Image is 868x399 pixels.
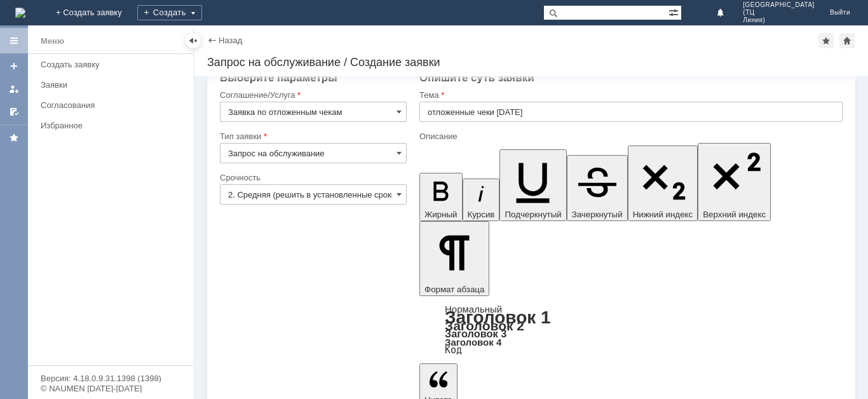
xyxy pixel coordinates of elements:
span: Жирный [424,210,458,219]
button: Подчеркнутый [499,149,566,221]
div: Запрос на обслуживание / Создание заявки [207,56,855,69]
span: Расширенный поиск [668,6,681,18]
a: Мои заявки [4,79,24,99]
span: Формат абзаца [424,285,484,294]
span: Курсив [468,210,495,219]
div: Тип заявки [220,132,404,140]
button: Верхний индекс [698,143,771,221]
div: Срочность [220,173,404,182]
div: © NAUMEN [DATE]-[DATE] [41,384,180,393]
div: Избранное [41,121,172,130]
a: Мои согласования [4,102,24,122]
span: Подчеркнутый [505,210,561,219]
button: Зачеркнутый [567,155,628,221]
a: Заголовок 2 [445,318,524,333]
a: Согласования [36,95,191,115]
div: Создать заявку [41,60,186,69]
button: Нижний индекс [628,145,698,221]
span: [GEOGRAPHIC_DATA] [743,1,815,9]
span: Опишите суть заявки [419,72,534,84]
a: Перейти на домашнюю страницу [15,8,25,18]
button: Жирный [419,173,463,221]
span: Выберите параметры [220,72,337,84]
div: Формат абзаца [419,305,843,355]
div: Добавить в избранное [818,33,834,48]
a: Заголовок 1 [445,308,551,327]
a: Нормальный [445,304,502,314]
div: Скрыть меню [186,33,201,48]
span: (ТЦ [743,9,815,17]
div: Версия: 4.18.0.9.31.1398 (1398) [41,374,180,382]
div: Создать [137,5,202,20]
div: Тема [419,91,840,99]
a: Заголовок 4 [445,337,501,348]
a: Создать заявку [4,56,24,76]
button: Курсив [463,179,500,221]
span: Верхний индекс [703,210,766,219]
div: Согласования [41,100,186,110]
button: Формат абзаца [419,221,489,296]
div: Сделать домашней страницей [839,33,855,48]
div: Меню [41,34,64,49]
span: Нижний индекс [633,210,693,219]
img: logo [15,8,25,18]
span: Зачеркнутый [572,210,623,219]
div: просьба удалить отложенные чеки [5,5,186,15]
a: Заголовок 3 [445,328,506,339]
div: Описание [419,132,840,140]
div: Заявки [41,80,186,90]
a: Заявки [36,75,191,95]
span: Линия) [743,17,815,24]
a: Код [445,344,462,356]
a: Создать заявку [36,55,191,74]
a: Назад [219,36,242,45]
div: Соглашение/Услуга [220,91,404,99]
